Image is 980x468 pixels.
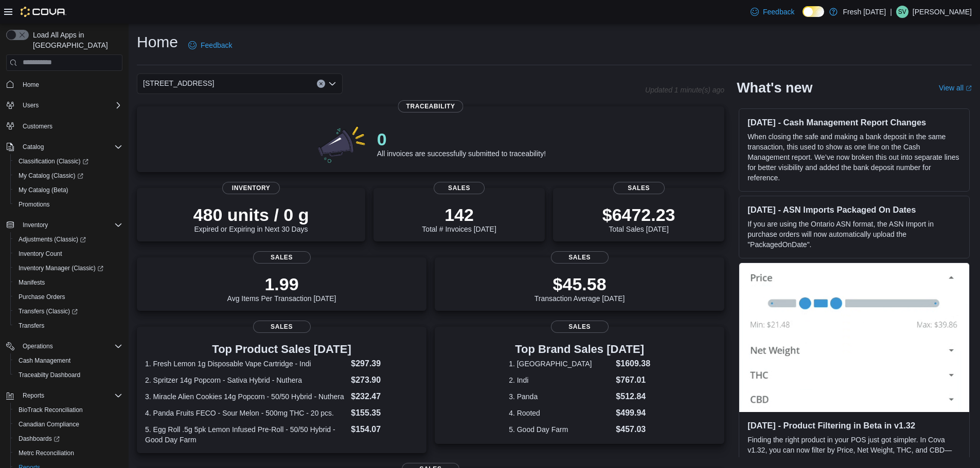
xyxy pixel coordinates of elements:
[10,304,127,319] a: Transfers (Classic)
[14,433,64,445] a: Dashboards
[10,197,127,212] button: Promotions
[145,424,347,445] dt: 5. Egg Roll .5g 5pk Lemon Infused Pre-Roll - 50/50 Hybrid - Good Day Farm
[145,408,347,418] dt: 4. Panda Fruits FECO - Sour Melon - 500mg THC - 20 pcs.
[14,233,122,246] span: Adjustments (Classic)
[19,157,88,165] span: Classification (Classic)
[14,291,69,303] a: Purchase Orders
[377,129,546,158] div: All invoices are successfully submitted to traceability!
[19,307,78,315] span: Transfers (Classic)
[422,204,496,233] div: Total # Invoices [DATE]
[434,182,485,194] span: Sales
[23,143,44,151] span: Catalog
[145,359,347,369] dt: 1. Fresh Lemon 1g Disposable Vape Cartridge - Indi
[746,2,798,22] a: Feedback
[10,261,127,275] a: Inventory Manager (Classic)
[137,32,178,52] h1: Home
[747,132,961,183] p: When closing the safe and making a bank deposit in the same transaction, this used to show as one...
[509,375,612,385] dt: 2. Indi
[19,120,122,133] span: Customers
[10,154,127,169] a: Classification (Classic)
[2,218,127,232] button: Inventory
[14,170,122,182] span: My Catalog (Classic)
[14,198,122,211] span: Promotions
[551,251,609,264] span: Sales
[602,204,675,225] p: $6472.23
[19,141,122,153] span: Catalog
[19,406,83,414] span: BioTrack Reconciliation
[14,418,83,430] a: Canadian Compliance
[23,122,52,130] span: Customers
[19,264,103,272] span: Inventory Manager (Classic)
[913,6,972,18] p: [PERSON_NAME]
[966,85,972,91] svg: External link
[184,35,236,55] a: Feedback
[398,100,464,113] span: Traceability
[14,262,122,274] span: Inventory Manager (Classic)
[14,354,75,367] a: Cash Management
[19,141,48,153] button: Catalog
[14,447,122,459] span: Metrc Reconciliation
[14,305,82,317] a: Transfers (Classic)
[602,204,675,233] div: Total Sales [DATE]
[616,390,650,403] dd: $512.84
[19,293,65,301] span: Purchase Orders
[14,447,78,459] a: Metrc Reconciliation
[14,262,108,274] a: Inventory Manager (Classic)
[747,204,961,215] h3: [DATE] - ASN Imports Packaged On Dates
[145,375,347,385] dt: 2. Spritzer 14g Popcorn - Sativa Hybrid - Nuthera
[193,204,309,225] p: 480 units / 0 g
[509,343,650,355] h3: Top Brand Sales [DATE]
[14,248,66,260] a: Inventory Count
[10,169,127,183] a: My Catalog (Classic)
[509,359,612,369] dt: 1. [GEOGRAPHIC_DATA]
[763,7,794,17] span: Feedback
[19,78,122,91] span: Home
[890,6,892,18] p: |
[227,274,336,303] div: Avg Items Per Transaction [DATE]
[19,186,68,194] span: My Catalog (Beta)
[222,182,280,194] span: Inventory
[10,446,127,460] button: Metrc Reconciliation
[14,276,122,289] span: Manifests
[315,123,369,164] img: 0
[616,423,650,436] dd: $457.03
[23,391,44,400] span: Reports
[21,7,66,17] img: Cova
[14,369,84,381] a: Traceabilty Dashboard
[2,339,127,353] button: Operations
[939,84,972,92] a: View allExternal link
[14,404,122,416] span: BioTrack Reconciliation
[19,340,122,352] span: Operations
[747,420,961,430] h3: [DATE] - Product Filtering in Beta in v1.32
[253,321,311,333] span: Sales
[29,30,122,50] span: Load All Apps in [GEOGRAPHIC_DATA]
[351,358,418,370] dd: $297.39
[19,322,44,330] span: Transfers
[896,6,908,18] div: Steve Volz
[616,407,650,419] dd: $499.94
[14,305,122,317] span: Transfers (Classic)
[613,182,665,194] span: Sales
[23,101,39,109] span: Users
[193,204,309,233] div: Expired or Expiring in Next 30 Days
[14,233,90,246] a: Adjustments (Classic)
[10,183,127,197] button: My Catalog (Beta)
[19,435,60,443] span: Dashboards
[14,369,122,381] span: Traceabilty Dashboard
[10,275,127,290] button: Manifests
[10,353,127,368] button: Cash Management
[19,219,122,231] span: Inventory
[509,391,612,402] dt: 3. Panda
[14,320,122,332] span: Transfers
[19,120,57,133] a: Customers
[551,321,609,333] span: Sales
[14,248,122,260] span: Inventory Count
[616,358,650,370] dd: $1609.38
[19,200,50,209] span: Promotions
[14,433,122,445] span: Dashboards
[19,371,80,379] span: Traceabilty Dashboard
[351,423,418,436] dd: $154.07
[351,407,418,419] dd: $155.35
[645,86,724,94] p: Updated 1 minute(s) ago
